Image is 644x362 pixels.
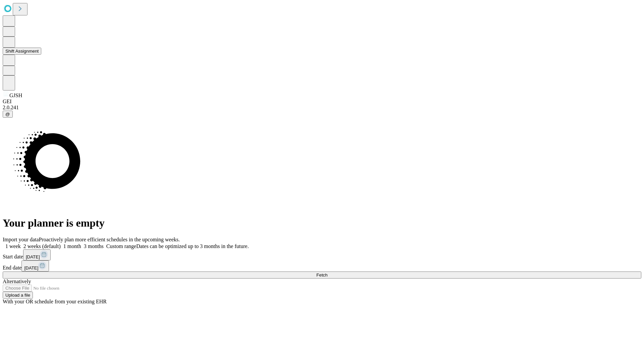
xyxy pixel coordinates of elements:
[24,265,38,270] span: [DATE]
[3,99,641,105] div: GEI
[9,93,22,98] span: GJSH
[39,237,180,242] span: Proactively plan more efficient schedules in the upcoming weeks.
[3,299,107,304] span: With your OR schedule from your existing EHR
[3,105,641,111] div: 2.0.241
[23,249,51,260] button: [DATE]
[3,249,641,260] div: Start date
[3,111,13,118] button: @
[3,217,641,229] h1: Your planner is empty
[136,243,249,249] span: Dates can be optimized up to 3 months in the future.
[3,279,31,284] span: Alternatively
[106,243,136,249] span: Custom range
[5,112,10,117] span: @
[3,292,33,299] button: Upload a file
[316,273,327,278] span: Fetch
[3,260,641,271] div: End date
[23,243,61,249] span: 2 weeks (default)
[3,237,39,242] span: Import your data
[63,243,81,249] span: 1 month
[3,271,641,279] button: Fetch
[5,243,21,249] span: 1 week
[26,254,40,259] span: [DATE]
[21,260,49,271] button: [DATE]
[3,48,41,55] button: Shift Assignment
[84,243,104,249] span: 3 months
